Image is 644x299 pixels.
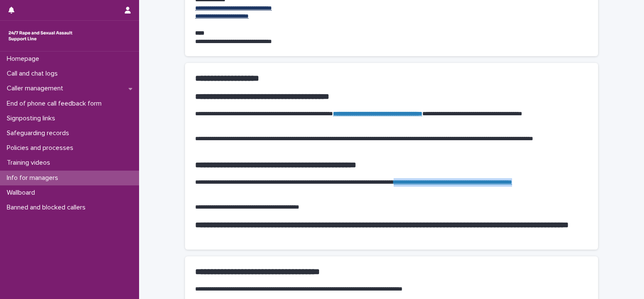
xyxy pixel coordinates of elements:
p: Info for managers [3,174,65,182]
p: Safeguarding records [3,129,76,137]
p: Call and chat logs [3,70,64,78]
img: rhQMoQhaT3yELyF149Cw [7,27,74,44]
p: Policies and processes [3,144,80,152]
p: Training videos [3,159,57,167]
p: End of phone call feedback form [3,100,108,108]
p: Homepage [3,55,46,63]
p: Signposting links [3,114,62,122]
p: Banned and blocked callers [3,204,92,212]
p: Caller management [3,84,70,92]
p: Wallboard [3,189,42,197]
